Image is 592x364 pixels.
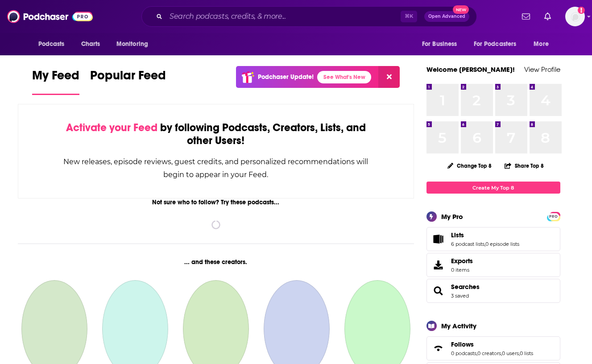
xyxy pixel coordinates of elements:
span: Charts [81,38,100,50]
span: For Business [422,38,457,50]
div: Search podcasts, credits, & more... [141,6,477,27]
button: open menu [32,36,76,53]
svg: Add a profile image [578,7,585,14]
div: My Activity [441,322,476,330]
span: , [519,350,520,356]
button: open menu [527,36,560,53]
span: , [501,350,502,356]
a: Welcome [PERSON_NAME]! [426,65,515,74]
a: Charts [75,36,106,53]
div: New releases, episode reviews, guest credits, and personalized recommendations will begin to appe... [63,155,369,181]
span: Exports [451,257,473,265]
a: Follows [430,342,447,355]
span: ⌘ K [401,11,417,22]
span: Open Advanced [428,14,465,19]
a: 0 lists [520,350,533,356]
span: Lists [451,231,464,239]
span: Podcasts [38,38,65,50]
a: Create My Top 8 [426,182,560,194]
a: Lists [451,231,519,239]
a: See What's New [317,71,371,83]
p: Podchaser Update! [258,73,314,81]
span: Logged in as tlopez [565,7,585,26]
img: User Profile [565,7,585,26]
span: More [534,38,549,50]
a: Popular Feed [90,68,166,95]
span: Follows [426,336,560,360]
span: My Feed [32,68,79,88]
div: ... and these creators. [18,258,414,266]
a: Show notifications dropdown [541,9,555,24]
a: 0 users [502,350,519,356]
a: Searches [430,285,447,297]
span: New [453,5,469,14]
a: 0 episode lists [485,241,519,247]
a: My Feed [32,68,79,95]
button: open menu [110,36,160,53]
a: Searches [451,283,480,291]
a: 0 podcasts [451,350,476,356]
button: Change Top 8 [442,160,497,171]
div: Not sure who to follow? Try these podcasts... [18,199,414,206]
div: My Pro [441,212,463,221]
span: Monitoring [116,38,148,50]
button: Show profile menu [565,7,585,26]
a: 6 podcast lists [451,241,484,247]
span: Popular Feed [90,68,166,88]
a: Follows [451,340,533,348]
span: 0 items [451,267,473,273]
a: Lists [430,233,447,245]
button: Share Top 8 [504,157,544,174]
span: PRO [548,213,559,220]
button: open menu [416,36,468,53]
span: Searches [426,279,560,303]
a: PRO [548,213,559,219]
span: , [476,350,477,356]
button: Open AdvancedNew [424,11,469,22]
span: Follows [451,340,474,348]
span: Activate your Feed [66,121,157,134]
a: View Profile [524,65,560,74]
span: For Podcasters [474,38,517,50]
img: Podchaser - Follow, Share and Rate Podcasts [7,8,93,25]
a: Show notifications dropdown [518,9,534,24]
button: open menu [468,36,530,53]
input: Search podcasts, credits, & more... [166,9,401,24]
div: by following Podcasts, Creators, Lists, and other Users! [63,121,369,147]
a: Exports [426,253,560,277]
a: 0 creators [477,350,501,356]
a: 3 saved [451,293,469,299]
span: Lists [426,227,560,251]
span: Exports [430,259,447,271]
